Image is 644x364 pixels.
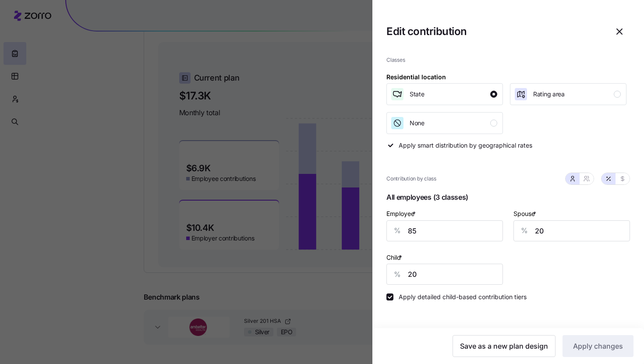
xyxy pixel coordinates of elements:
label: Child [386,253,404,262]
h1: Edit contribution [386,25,602,38]
div: % [387,264,408,284]
button: Apply changes [563,335,633,357]
span: None [410,119,425,127]
label: Spouse [513,209,538,219]
span: Save as a new plan design [460,341,548,351]
label: Employee [386,209,418,219]
div: % [514,221,535,241]
span: Apply changes [573,341,623,351]
span: Classes [386,56,630,64]
div: Residential location [386,72,446,82]
span: State [410,90,425,99]
span: Contribution by class [386,175,436,183]
div: % [387,221,408,241]
span: All employees (3 classes) [386,190,630,208]
label: Apply detailed child-based contribution tiers [393,293,527,300]
span: Rating area [533,90,565,99]
button: Save as a new plan design [453,335,556,357]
